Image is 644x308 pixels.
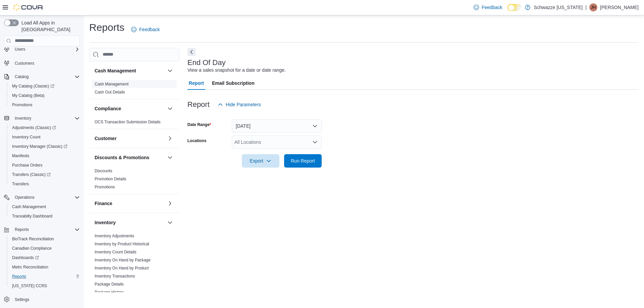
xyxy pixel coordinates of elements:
a: Promotions [9,101,35,109]
span: Load All Apps in [GEOGRAPHIC_DATA] [19,19,80,33]
button: Inventory [166,219,174,227]
span: Feedback [482,4,502,11]
span: Feedback [139,26,160,33]
span: JH [591,3,596,11]
div: View a sales snapshot for a date or date range. [187,67,286,74]
a: My Catalog (Classic) [9,82,57,90]
span: Reports [12,226,80,234]
div: Justin Heistermann [589,3,597,11]
button: BioTrack Reconciliation [7,234,83,244]
a: Cash Out Details [95,90,125,95]
span: Transfers [12,181,29,187]
span: Cash Management [95,81,128,87]
span: Catalog [12,73,80,81]
span: Report [189,76,204,90]
span: Purchase Orders [9,161,80,169]
a: Inventory On Hand by Product [95,266,149,270]
a: Metrc Reconciliation [9,263,51,271]
button: Discounts & Promotions [95,154,165,161]
input: Dark Mode [507,4,522,11]
a: Transfers (Classic) [9,171,53,179]
a: Feedback [128,23,162,36]
span: Catalog [15,74,29,79]
span: Transfers (Classic) [12,172,51,177]
button: Operations [12,193,37,201]
span: Traceabilty Dashboard [9,212,80,220]
span: Promotions [95,184,115,190]
h3: Compliance [95,105,121,112]
span: [US_STATE] CCRS [12,283,47,289]
a: Package Details [95,282,124,287]
button: Hide Parameters [215,98,264,111]
img: Cova [13,4,44,11]
button: [US_STATE] CCRS [7,281,83,291]
span: Dashboards [12,255,39,260]
div: Compliance [89,118,179,129]
span: My Catalog (Classic) [9,82,80,90]
button: Promotions [7,100,83,110]
a: Adjustments (Classic) [7,123,83,132]
span: BioTrack Reconciliation [9,235,80,243]
button: Catalog [12,73,31,81]
button: Finance [166,199,174,207]
span: Adjustments (Classic) [9,124,80,132]
span: Metrc Reconciliation [9,263,80,271]
button: Finance [95,200,165,207]
p: [PERSON_NAME] [600,3,639,11]
span: Transfers (Classic) [9,171,80,179]
button: Cash Management [166,67,174,75]
span: OCS Transaction Submission Details [95,119,161,125]
button: Inventory [12,114,34,122]
span: Users [12,45,80,53]
h1: Reports [89,21,124,34]
h3: Discounts & Promotions [95,154,149,161]
span: Customers [15,61,34,66]
span: Discounts [95,168,112,174]
a: Package History [95,290,124,295]
button: Cash Management [95,67,165,74]
span: Inventory [15,116,31,121]
h3: Cash Management [95,67,136,74]
span: Inventory by Product Historical [95,241,149,247]
button: Traceabilty Dashboard [7,211,83,221]
a: Inventory Count Details [95,250,137,254]
span: Promotions [12,102,33,108]
button: Users [12,45,28,53]
button: Discounts & Promotions [166,153,174,162]
span: Inventory Transactions [95,273,135,279]
button: Customer [95,135,165,142]
span: Manifests [9,152,80,160]
a: Transfers (Classic) [7,170,83,179]
a: Purchase Orders [9,161,45,169]
span: Package History [95,290,124,295]
a: [US_STATE] CCRS [9,282,50,290]
span: Cash Management [12,204,46,209]
a: Inventory On Hand by Package [95,258,151,262]
button: My Catalog (Beta) [7,91,83,100]
a: Transfers [9,180,32,188]
button: Settings [1,295,83,304]
a: Manifests [9,152,32,160]
a: BioTrack Reconciliation [9,235,57,243]
span: Transfers [9,180,80,188]
button: Transfers [7,179,83,189]
button: Compliance [95,105,165,112]
span: Operations [15,195,35,200]
button: Inventory [95,219,165,226]
a: Inventory Manager (Classic) [7,142,83,151]
a: Inventory Transactions [95,274,135,279]
span: Customers [12,59,80,67]
span: BioTrack Reconciliation [12,236,54,242]
a: Discounts [95,169,112,173]
button: Canadian Compliance [7,244,83,253]
span: Operations [12,193,80,201]
span: Email Subscription [212,76,255,90]
button: [DATE] [232,119,322,133]
span: Inventory Manager (Classic) [12,144,67,149]
span: Canadian Compliance [12,246,52,251]
a: My Catalog (Beta) [9,91,47,100]
a: My Catalog (Classic) [7,81,83,91]
span: My Catalog (Classic) [12,83,54,89]
a: Inventory Adjustments [95,234,134,238]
